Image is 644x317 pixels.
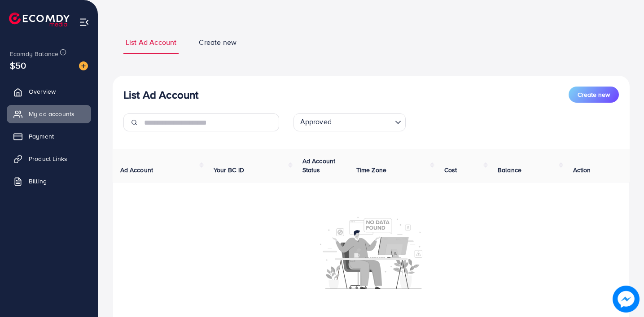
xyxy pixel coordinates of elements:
[298,115,333,129] span: Approved
[123,88,198,101] h3: List Ad Account
[573,165,591,174] span: Action
[613,286,640,313] img: image
[29,154,67,163] span: Product Links
[444,165,457,174] span: Cost
[214,165,245,174] span: Your BC ID
[10,59,26,72] span: $50
[302,156,336,174] span: Ad Account Status
[578,90,610,99] span: Create new
[199,37,237,48] span: Create new
[29,132,54,141] span: Payment
[7,127,91,145] a: Payment
[10,49,58,58] span: Ecomdy Balance
[294,113,406,131] div: Search for option
[320,216,422,289] img: No account
[569,87,619,103] button: Create new
[29,87,56,96] span: Overview
[334,115,391,129] input: Search for option
[7,105,91,123] a: My ad accounts
[7,172,91,190] a: Billing
[7,150,91,168] a: Product Links
[79,17,89,27] img: menu
[120,165,153,174] span: Ad Account
[7,83,91,100] a: Overview
[126,37,176,48] span: List Ad Account
[9,13,70,26] img: logo
[29,109,74,118] span: My ad accounts
[79,61,88,70] img: image
[356,165,386,174] span: Time Zone
[498,165,521,174] span: Balance
[29,177,47,186] span: Billing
